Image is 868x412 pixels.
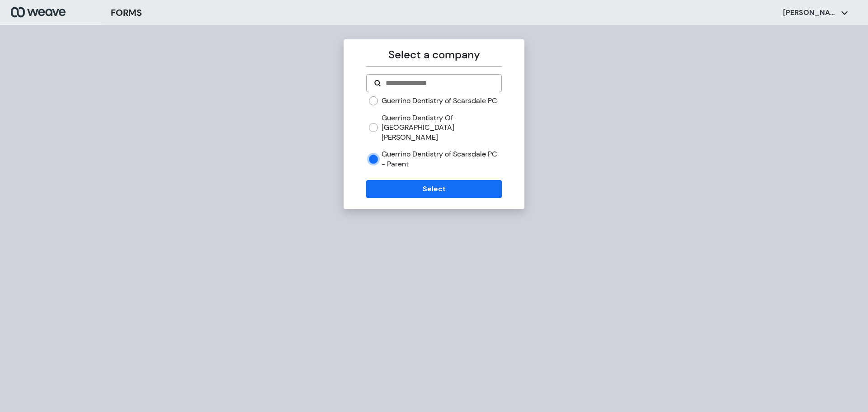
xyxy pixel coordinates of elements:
p: Select a company [366,47,501,63]
p: [PERSON_NAME] [783,8,837,18]
h3: FORMS [111,6,142,19]
button: Select [366,180,501,198]
label: Guerrino Dentistry Of [GEOGRAPHIC_DATA][PERSON_NAME] [382,113,501,142]
input: Search [385,78,494,89]
label: Guerrino Dentistry of Scarsdale PC - Parent [382,149,501,169]
label: Guerrino Dentistry of Scarsdale PC [382,96,497,106]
